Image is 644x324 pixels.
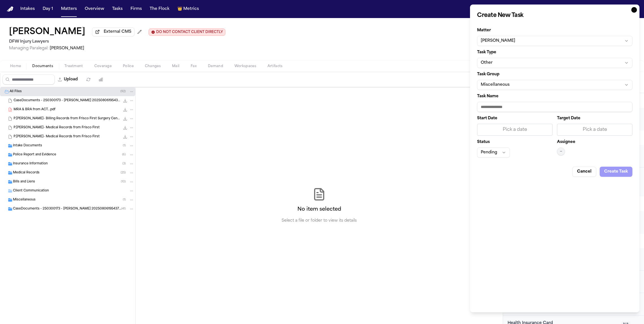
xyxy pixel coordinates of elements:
[477,58,632,68] button: Other
[561,126,629,133] div: Pick a date
[557,124,632,136] button: Pick a date
[477,72,632,76] label: Task Group
[560,149,562,154] span: —
[477,12,632,19] h2: Create New Task
[477,147,510,158] button: Pending
[477,94,499,98] span: Task Name
[477,140,552,144] label: Status
[477,36,632,46] button: [PERSON_NAME]
[477,28,632,32] label: Matter
[477,116,552,120] label: Start Date
[477,124,552,136] button: Pick a date
[572,167,596,177] button: Cancel
[477,50,632,54] label: Task Type
[481,126,549,133] div: Pick a date
[557,116,632,120] label: Target Date
[477,80,632,90] button: Miscellaneous
[557,147,565,155] button: —
[557,140,575,144] label: Assignee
